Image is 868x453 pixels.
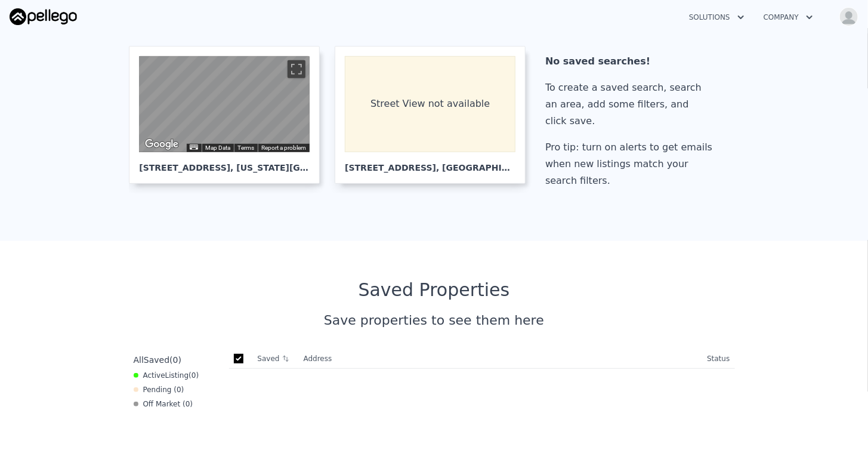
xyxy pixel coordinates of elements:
[139,56,310,152] div: Street View
[679,7,754,28] button: Solutions
[165,371,189,380] span: Listing
[261,144,306,151] a: Report a problem
[139,56,310,152] div: Map
[299,349,703,369] th: Address
[345,152,515,174] div: [STREET_ADDRESS] , [GEOGRAPHIC_DATA]
[545,139,717,189] div: Pro tip: turn on alerts to get emails when new listings match your search filters.
[190,144,198,150] button: Keyboard shortcuts
[839,7,858,26] img: avatar
[129,310,740,330] div: Save properties to see them here
[205,144,230,152] button: Map Data
[129,279,740,301] div: Saved Properties
[345,56,515,152] div: Street View not available
[144,355,169,365] span: Saved
[134,399,193,409] div: Off Market ( 0 )
[142,137,181,152] img: Google
[754,7,823,28] button: Company
[134,385,184,395] div: Pending ( 0 )
[237,144,254,151] a: Terms (opens in new tab)
[702,349,734,369] th: Status
[142,137,181,152] a: Open this area in Google Maps (opens a new window)
[143,371,199,380] span: Active ( 0 )
[134,354,181,366] div: All ( 0 )
[253,349,299,368] th: Saved
[139,152,310,174] div: [STREET_ADDRESS] , [US_STATE][GEOGRAPHIC_DATA]
[288,60,305,78] button: Toggle fullscreen view
[129,46,329,184] a: Map [STREET_ADDRESS], [US_STATE][GEOGRAPHIC_DATA]
[545,53,717,70] div: No saved searches!
[335,46,535,184] a: Street View not available [STREET_ADDRESS], [GEOGRAPHIC_DATA]
[10,8,77,25] img: Pellego
[545,79,717,130] div: To create a saved search, search an area, add some filters, and click save.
